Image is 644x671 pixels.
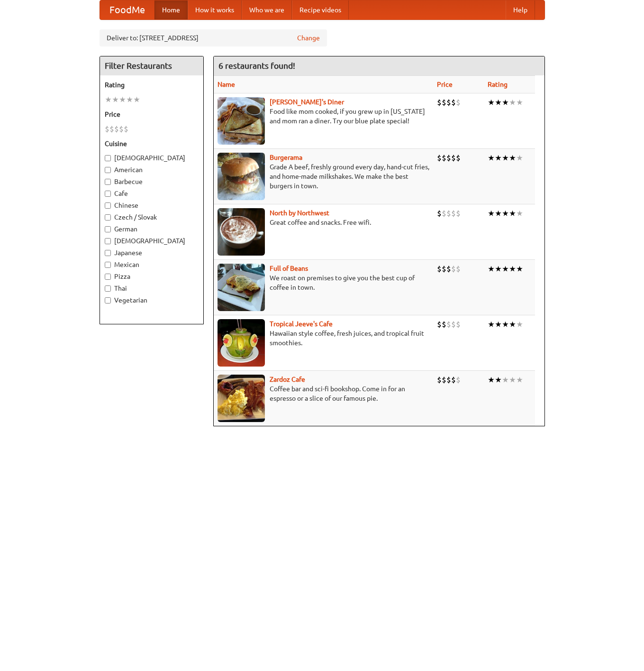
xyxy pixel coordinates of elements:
[516,319,523,330] li: ★
[105,94,112,105] li: ★
[100,29,327,46] div: Deliver to: [STREET_ADDRESS]
[218,97,265,145] img: sallys.jpg
[270,154,302,161] a: Burgerama
[509,375,516,385] li: ★
[105,212,199,222] label: Czech / Slovak
[124,124,128,134] li: $
[442,375,446,385] li: $
[509,319,516,330] li: ★
[509,264,516,274] li: ★
[488,264,495,274] li: ★
[509,97,516,108] li: ★
[105,236,199,246] label: [DEMOGRAPHIC_DATA]
[270,320,333,328] a: Tropical Jeeve's Cafe
[218,264,265,311] img: beans.jpg
[218,319,265,367] img: jeeves.jpg
[105,226,111,232] input: German
[495,97,502,108] li: ★
[270,98,344,106] a: [PERSON_NAME]'s Diner
[437,208,442,219] li: $
[488,208,495,219] li: ★
[488,319,495,330] li: ★
[437,264,442,274] li: $
[516,153,523,163] li: ★
[509,208,516,219] li: ★
[437,375,442,385] li: $
[154,0,188,19] a: Home
[456,208,461,219] li: $
[446,264,451,274] li: $
[442,319,446,330] li: $
[451,375,456,385] li: $
[218,81,235,88] a: Name
[506,0,535,19] a: Help
[105,285,111,292] input: Thai
[218,375,265,422] img: zardoz.jpg
[242,0,292,19] a: Who we are
[105,260,199,269] label: Mexican
[105,224,199,234] label: German
[105,139,199,148] h5: Cuisine
[105,250,111,256] input: Japanese
[105,272,199,281] label: Pizza
[516,375,523,385] li: ★
[218,107,429,126] p: Food like mom cooked, if you grew up in [US_STATE] and mom ran a diner. Try our blue plate special!
[105,189,199,198] label: Cafe
[451,264,456,274] li: $
[456,375,461,385] li: $
[105,214,111,221] input: Czech / Slovak
[495,153,502,163] li: ★
[105,124,109,134] li: $
[495,208,502,219] li: ★
[218,208,265,256] img: north.jpg
[218,162,429,191] p: Grade A beef, freshly ground every day, hand-cut fries, and home-made milkshakes. We make the bes...
[188,0,242,19] a: How it works
[270,376,305,383] a: Zardoz Cafe
[451,319,456,330] li: $
[451,208,456,219] li: $
[437,153,442,163] li: $
[442,153,446,163] li: $
[105,238,111,244] input: [DEMOGRAPHIC_DATA]
[105,297,111,303] input: Vegetarian
[105,167,111,173] input: American
[509,153,516,163] li: ★
[218,218,429,227] p: Great coffee and snacks. Free wifi.
[446,153,451,163] li: $
[119,124,124,134] li: $
[126,94,133,105] li: ★
[442,208,446,219] li: $
[516,264,523,274] li: ★
[488,153,495,163] li: ★
[437,97,442,108] li: $
[218,61,295,70] ng-pluralize: 6 restaurants found!
[516,97,523,108] li: ★
[105,201,199,210] label: Chinese
[495,264,502,274] li: ★
[488,81,508,88] a: Rating
[446,208,451,219] li: $
[297,33,320,43] a: Change
[133,94,140,105] li: ★
[105,179,111,185] input: Barbecue
[442,97,446,108] li: $
[218,384,429,403] p: Coffee bar and sci-fi bookshop. Come in for an espresso or a slice of our famous pie.
[488,375,495,385] li: ★
[119,94,126,105] li: ★
[100,0,154,19] a: FoodMe
[502,319,509,330] li: ★
[502,375,509,385] li: ★
[456,319,461,330] li: $
[270,265,308,272] a: Full of Beans
[270,209,329,217] a: North by Northwest
[292,0,349,19] a: Recipe videos
[495,319,502,330] li: ★
[109,124,114,134] li: $
[502,264,509,274] li: ★
[105,274,111,280] input: Pizza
